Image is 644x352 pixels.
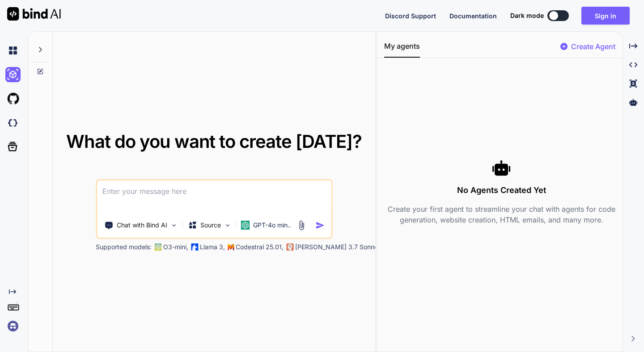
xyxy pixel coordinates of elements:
p: O3-mini, [163,243,188,251]
p: Supported models: [96,243,152,251]
span: What do you want to create [DATE]? [66,130,362,152]
button: Discord Support [385,11,436,21]
img: GPT-4 [154,243,161,251]
button: My agents [384,41,420,58]
p: Codestral 25.01, [236,243,284,251]
img: GPT-4o mini [241,221,250,230]
img: attachment [296,220,306,230]
button: Sign in [581,7,630,25]
img: ai-studio [5,67,21,82]
img: icon [315,221,325,230]
p: GPT-4o min.. [253,221,291,230]
img: claude [286,243,293,251]
img: Pick Tools [170,222,178,229]
img: signin [5,318,21,334]
img: githubLight [5,91,21,106]
p: Source [200,221,221,230]
img: Bind AI [7,7,61,21]
img: Pick Models [224,222,231,229]
p: Create your first agent to streamline your chat with agents for code generation, website creation... [384,204,619,225]
img: Llama2 [191,243,198,251]
img: chat [5,43,21,58]
p: Create Agent [571,41,615,52]
img: Mistral-AI [228,244,234,250]
span: Dark mode [510,11,544,20]
h3: No Agents Created Yet [384,184,619,197]
p: [PERSON_NAME] 3.7 Sonnet, [295,243,382,251]
p: Chat with Bind AI [117,221,167,230]
span: Documentation [449,12,497,20]
p: Llama 3, [200,243,225,251]
button: Documentation [449,11,497,21]
span: Discord Support [385,12,436,20]
img: darkCloudIdeIcon [5,115,21,130]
